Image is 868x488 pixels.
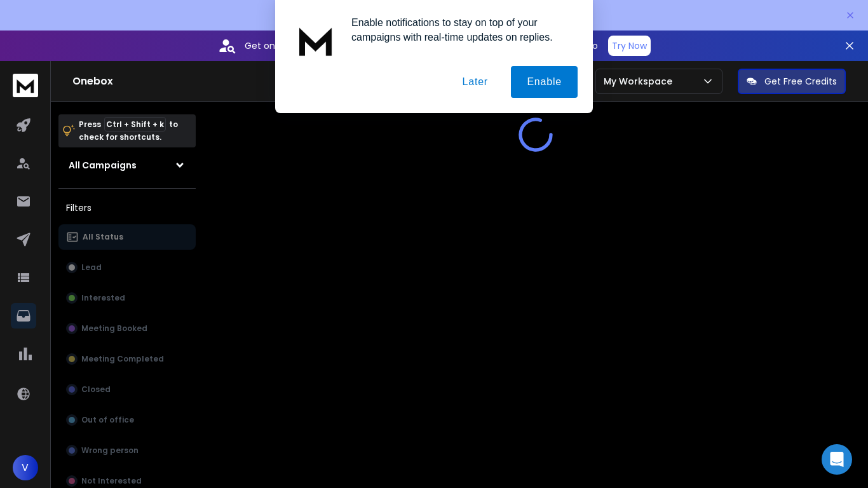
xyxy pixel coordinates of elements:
div: Enable notifications to stay on top of your campaigns with real-time updates on replies. [341,15,578,44]
button: Enable [511,66,578,98]
h1: All Campaigns [69,159,137,172]
button: V [13,455,38,480]
img: notification icon [290,15,341,66]
button: Later [446,66,503,98]
button: All Campaigns [58,152,196,178]
p: Press to check for shortcuts. [79,118,178,144]
div: Open Intercom Messenger [822,444,852,475]
h3: Filters [58,199,196,217]
span: Ctrl + Shift + k [104,117,166,132]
